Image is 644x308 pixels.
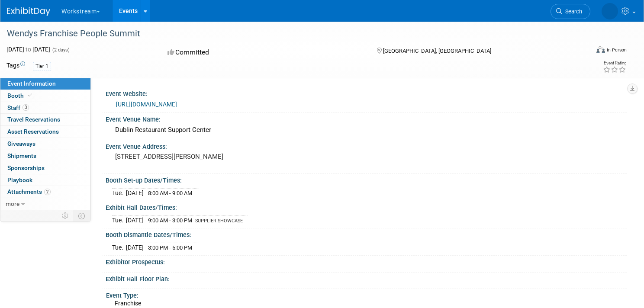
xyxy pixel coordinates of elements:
[534,45,627,58] div: Event Format
[6,200,19,207] span: more
[73,210,91,221] td: Toggle Event Tabs
[4,26,574,42] div: Wendys Franchise People Summit
[7,140,35,147] span: Giveaways
[126,189,144,198] td: [DATE]
[112,123,620,137] div: Dublin Restaurant Support Center
[115,153,313,160] pre: [STREET_ADDRESS][PERSON_NAME]
[0,78,90,90] a: Event Information
[195,218,243,224] span: SUPPLIER SHOWCASE
[115,300,141,307] span: Franchise
[7,152,36,159] span: Shipments
[106,140,627,151] div: Event Venue Address:
[165,45,363,60] div: Committed
[33,62,51,71] div: Tier 1
[112,216,126,225] td: Tue.
[23,104,29,111] span: 3
[7,188,51,195] span: Attachments
[7,164,45,171] span: Sponsorships
[603,61,626,65] div: Event Rating
[106,228,627,239] div: Booth Dismantle Dates/Times:
[7,92,34,99] span: Booth
[0,90,90,102] a: Booth
[0,198,90,210] a: more
[148,244,192,251] span: 3:00 PM - 5:00 PM
[7,7,50,16] img: ExhibitDay
[106,256,627,266] div: Exhibitor Prospectus:
[106,201,627,212] div: Exhibit Hall Dates/Times:
[106,174,627,185] div: Booth Set-up Dates/Times:
[24,46,32,53] span: to
[0,126,90,138] a: Asset Reservations
[116,101,177,108] a: [URL][DOMAIN_NAME]
[52,47,70,53] span: (2 days)
[44,189,51,195] span: 2
[602,3,618,19] img: Lianna Louie
[112,243,126,252] td: Tue.
[106,289,623,300] div: Event Type:
[7,104,29,111] span: Staff
[148,217,192,224] span: 9:00 AM - 3:00 PM
[0,186,90,198] a: Attachments2
[6,46,50,53] span: [DATE] [DATE]
[106,273,627,283] div: Exhibit Hall Floor Plan:
[126,243,144,252] td: [DATE]
[112,189,126,198] td: Tue.
[596,46,605,53] img: Format-Inperson.png
[58,210,73,221] td: Personalize Event Tab Strip
[383,48,491,54] span: [GEOGRAPHIC_DATA], [GEOGRAPHIC_DATA]
[7,80,56,87] span: Event Information
[7,128,59,135] span: Asset Reservations
[0,150,90,162] a: Shipments
[0,114,90,125] a: Travel Reservations
[551,4,590,19] a: Search
[106,87,627,98] div: Event Website:
[7,116,60,123] span: Travel Reservations
[0,102,90,114] a: Staff3
[0,174,90,186] a: Playbook
[126,216,144,225] td: [DATE]
[6,61,25,71] td: Tags
[106,113,627,124] div: Event Venue Name:
[148,190,192,196] span: 8:00 AM - 9:00 AM
[28,93,32,98] i: Booth reservation complete
[0,138,90,150] a: Giveaways
[562,8,582,15] span: Search
[7,176,32,183] span: Playbook
[606,47,627,53] div: In-Person
[0,162,90,174] a: Sponsorships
